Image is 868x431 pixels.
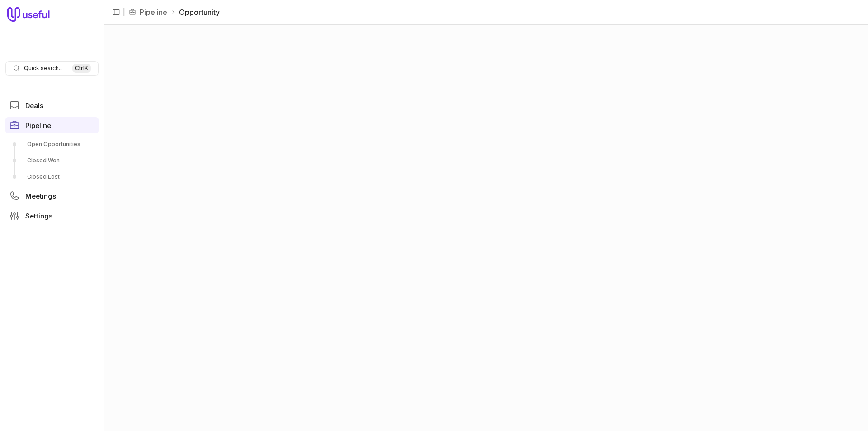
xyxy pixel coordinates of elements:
li: Opportunity [171,7,220,18]
a: Meetings [5,188,99,204]
a: Settings [5,208,99,224]
button: Collapse sidebar [109,5,123,19]
a: Closed Won [5,153,99,168]
div: Pipeline submenu [5,137,99,184]
span: Meetings [25,193,56,199]
a: Open Opportunities [5,137,99,152]
span: Deals [25,102,43,109]
span: | [123,7,125,18]
a: Pipeline [140,7,167,18]
kbd: Ctrl K [72,64,91,73]
a: Closed Lost [5,170,99,184]
span: Quick search... [24,65,63,72]
span: Settings [25,213,52,219]
a: Pipeline [5,117,99,133]
a: Deals [5,97,99,114]
span: Pipeline [25,122,51,129]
